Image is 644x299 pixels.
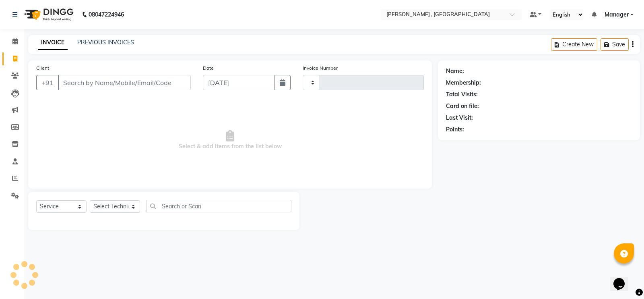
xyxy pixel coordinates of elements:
[58,75,191,90] input: Search by Name/Mobile/Email/Code
[610,267,636,291] iframe: chat widget
[38,35,68,50] a: INVOICE
[77,39,134,46] a: PREVIOUS INVOICES
[446,79,481,87] div: Membership:
[446,114,473,122] div: Last Visit:
[551,38,597,51] button: Create New
[36,75,59,90] button: +91
[446,90,478,99] div: Total Visits:
[146,200,291,212] input: Search or Scan
[446,125,464,134] div: Points:
[446,102,479,110] div: Card on file:
[89,3,124,26] b: 08047224946
[203,64,214,72] label: Date
[36,64,49,72] label: Client
[446,67,464,75] div: Name:
[36,100,424,181] span: Select & add items from the list below
[21,3,76,26] img: logo
[303,64,338,72] label: Invoice Number
[605,10,629,19] span: Manager
[601,38,629,51] button: Save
